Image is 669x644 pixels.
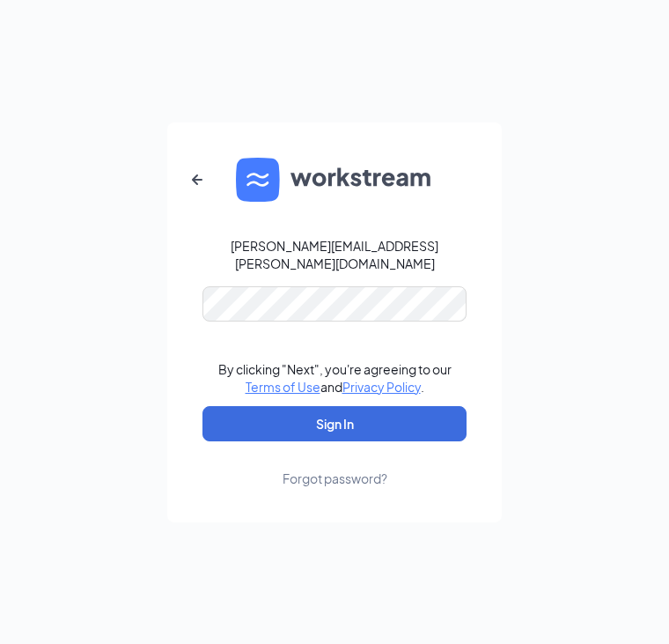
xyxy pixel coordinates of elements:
button: ArrowLeftNew [176,159,218,201]
a: Terms of Use [246,379,320,395]
button: Sign In [202,406,467,441]
div: Forgot password? [283,470,387,487]
div: [PERSON_NAME][EMAIL_ADDRESS][PERSON_NAME][DOMAIN_NAME] [202,237,467,272]
svg: ArrowLeftNew [187,169,208,190]
a: Forgot password? [283,441,387,487]
div: By clicking "Next", you're agreeing to our and . [218,360,452,396]
a: Privacy Policy [342,379,421,395]
img: WS logo and Workstream text [236,158,433,202]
